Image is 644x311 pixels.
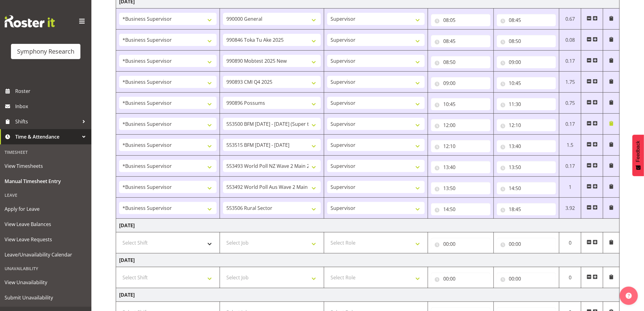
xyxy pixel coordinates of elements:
[5,220,87,229] span: View Leave Balances
[635,141,641,162] span: Feedback
[431,182,490,194] input: Click to select...
[431,161,490,173] input: Click to select...
[116,219,620,232] td: [DATE]
[497,77,556,89] input: Click to select...
[431,35,490,47] input: Click to select...
[15,132,79,141] span: Time & Attendance
[431,238,490,250] input: Click to select...
[497,203,556,215] input: Click to select...
[2,247,90,262] a: Leave/Unavailability Calendar
[559,177,581,198] td: 1
[497,273,556,285] input: Click to select...
[2,217,90,232] a: View Leave Balances
[559,114,581,135] td: 0.17
[2,158,90,174] a: View Timesheets
[2,275,90,290] a: View Unavailability
[559,267,581,288] td: 0
[431,98,490,110] input: Click to select...
[559,232,581,253] td: 0
[559,135,581,156] td: 1.5
[559,51,581,72] td: 0.17
[116,253,620,267] td: [DATE]
[2,174,90,189] a: Manual Timesheet Entry
[559,198,581,219] td: 3.92
[2,232,90,247] a: View Leave Requests
[5,15,55,27] img: Rosterit website logo
[5,250,87,259] span: Leave/Unavailability Calendar
[497,182,556,194] input: Click to select...
[5,204,87,214] span: Apply for Leave
[15,102,88,111] span: Inbox
[431,203,490,215] input: Click to select...
[497,56,556,68] input: Click to select...
[559,30,581,51] td: 0.08
[559,9,581,30] td: 0.67
[497,98,556,110] input: Click to select...
[431,77,490,89] input: Click to select...
[2,262,90,275] div: Unavailability
[632,135,644,176] button: Feedback - Show survey
[15,117,79,126] span: Shifts
[497,161,556,173] input: Click to select...
[626,293,632,299] img: help-xxl-2.png
[497,140,556,152] input: Click to select...
[559,72,581,93] td: 1.75
[559,156,581,177] td: 0.17
[559,93,581,114] td: 0.75
[497,14,556,26] input: Click to select...
[431,273,490,285] input: Click to select...
[431,119,490,131] input: Click to select...
[497,119,556,131] input: Click to select...
[116,288,620,302] td: [DATE]
[2,146,90,158] div: Timesheet
[5,235,87,244] span: View Leave Requests
[431,14,490,26] input: Click to select...
[2,201,90,217] a: Apply for Leave
[5,278,87,287] span: View Unavailability
[5,177,87,186] span: Manual Timesheet Entry
[15,87,88,96] span: Roster
[497,238,556,250] input: Click to select...
[5,161,87,171] span: View Timesheets
[2,290,90,305] a: Submit Unavailability
[497,35,556,47] input: Click to select...
[2,189,90,201] div: Leave
[17,47,74,56] div: Symphony Research
[5,293,87,302] span: Submit Unavailability
[431,56,490,68] input: Click to select...
[431,140,490,152] input: Click to select...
